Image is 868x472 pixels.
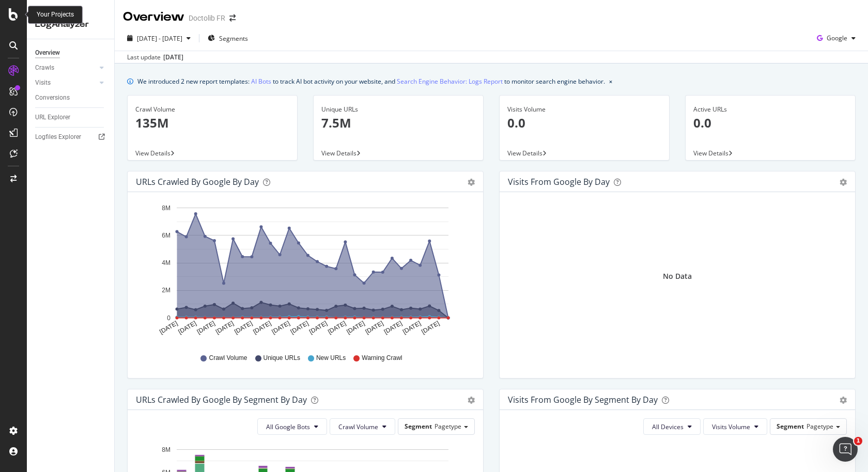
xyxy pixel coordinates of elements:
[289,320,310,336] text: [DATE]
[162,446,171,453] text: 8M
[135,105,289,114] div: Crawl Volume
[35,112,107,123] a: URL Explorer
[507,105,661,114] div: Visits Volume
[135,149,171,158] span: View Details
[703,418,767,435] button: Visits Volume
[338,422,378,431] span: Crawl Volume
[507,114,661,132] p: 0.0
[35,62,97,73] a: Crawls
[330,418,395,435] button: Crawl Volume
[840,397,847,404] div: gear
[167,314,171,322] text: 0
[252,320,272,336] text: [DATE]
[405,422,432,431] span: Segment
[607,74,615,89] button: close banner
[35,48,60,58] div: Overview
[214,320,235,336] text: [DATE]
[401,320,422,336] text: [DATE]
[137,76,605,87] div: We introduced 2 new report templates: to track AI bot activity on your website, and to monitor se...
[397,76,503,87] a: Search Engine Behavior: Logs Report
[777,422,804,431] span: Segment
[35,132,81,143] div: Logfiles Explorer
[383,320,404,336] text: [DATE]
[229,14,236,22] div: arrow-right-arrow-left
[652,422,684,431] span: All Devices
[807,422,833,431] span: Pagetype
[162,232,171,239] text: 6M
[362,354,402,363] span: Warning Crawl
[127,76,856,87] div: info banner
[813,30,860,46] button: Google
[127,53,183,62] div: Last update
[263,354,300,363] span: Unique URLs
[162,287,171,294] text: 2M
[468,397,475,404] div: gear
[136,200,475,344] svg: A chart.
[833,437,858,462] iframe: Intercom live chat
[163,53,183,62] div: [DATE]
[435,422,461,431] span: Pagetype
[693,105,847,114] div: Active URLs
[35,19,106,30] div: LogAnalyzer
[209,354,247,363] span: Crawl Volume
[162,204,171,212] text: 8M
[271,320,291,336] text: [DATE]
[35,77,51,88] div: Visits
[321,149,357,158] span: View Details
[123,30,195,46] button: [DATE] - [DATE]
[35,112,70,123] div: URL Explorer
[508,395,658,405] div: Visits from Google By Segment By Day
[35,77,97,88] a: Visits
[196,320,216,336] text: [DATE]
[35,92,107,103] a: Conversions
[420,320,441,336] text: [DATE]
[345,320,366,336] text: [DATE]
[321,105,475,114] div: Unique URLs
[204,30,252,46] button: Segments
[364,320,385,336] text: [DATE]
[840,179,847,186] div: gear
[316,354,346,363] span: New URLs
[508,177,610,187] div: Visits from Google by day
[35,132,107,143] a: Logfiles Explorer
[177,320,198,336] text: [DATE]
[158,320,179,336] text: [DATE]
[321,114,475,132] p: 7.5M
[693,149,729,158] span: View Details
[693,114,847,132] p: 0.0
[257,418,327,435] button: All Google Bots
[308,320,329,336] text: [DATE]
[327,320,347,336] text: [DATE]
[35,48,107,58] a: Overview
[854,437,862,445] span: 1
[37,10,74,19] div: Your Projects
[468,179,475,186] div: gear
[162,259,171,266] text: 4M
[136,395,307,405] div: URLs Crawled by Google By Segment By Day
[251,76,271,87] a: AI Bots
[189,13,225,23] div: Doctolib FR
[507,149,542,158] span: View Details
[219,34,248,43] span: Segments
[35,62,54,73] div: Crawls
[135,114,289,132] p: 135M
[123,8,184,26] div: Overview
[712,422,750,431] span: Visits Volume
[663,271,692,281] div: No Data
[136,177,259,187] div: URLs Crawled by Google by day
[643,418,701,435] button: All Devices
[266,422,310,431] span: All Google Bots
[137,34,182,43] span: [DATE] - [DATE]
[233,320,254,336] text: [DATE]
[35,92,70,103] div: Conversions
[827,34,847,42] span: Google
